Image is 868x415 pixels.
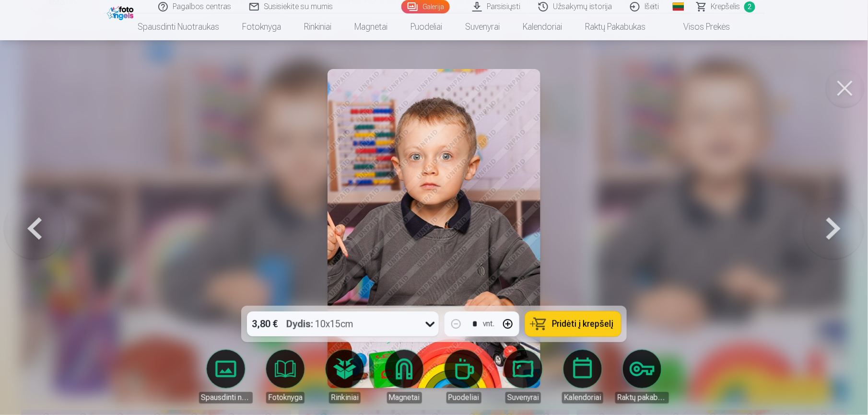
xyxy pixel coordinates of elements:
a: Kalendoriai [556,350,610,403]
a: Suvenyrai [496,350,550,403]
div: Raktų pakabukas [615,392,669,403]
a: Magnetai [343,13,399,40]
a: Puodeliai [437,350,491,403]
div: Rinkiniai [329,392,361,403]
a: Rinkiniai [293,13,343,40]
a: Kalendoriai [511,13,574,40]
div: vnt. [483,318,494,330]
a: Fotoknyga [258,350,312,403]
div: Puodeliai [446,392,481,403]
a: Suvenyrai [454,13,511,40]
div: 3,80 € [247,311,282,336]
a: Spausdinti nuotraukas [199,350,253,403]
div: Fotoknyga [266,392,305,403]
div: Suvenyrai [505,392,541,403]
div: Magnetai [387,392,422,403]
span: Krepšelis [711,1,740,12]
div: 10x15cm [286,311,353,336]
a: Fotoknyga [231,13,293,40]
div: Spausdinti nuotraukas [199,392,253,403]
a: Visos prekės [657,13,742,40]
strong: Dydis : [286,317,313,331]
a: Rinkiniai [318,350,372,403]
img: /fa2 [107,4,136,20]
span: 2 [744,1,755,12]
a: Raktų pakabukas [574,13,657,40]
a: Raktų pakabukas [615,350,669,403]
div: Kalendoriai [562,392,603,403]
a: Puodeliai [399,13,454,40]
a: Spausdinti nuotraukas [126,13,231,40]
a: Magnetai [377,350,431,403]
button: Pridėti į krepšelį [525,311,621,336]
span: Pridėti į krepšelį [552,320,613,328]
